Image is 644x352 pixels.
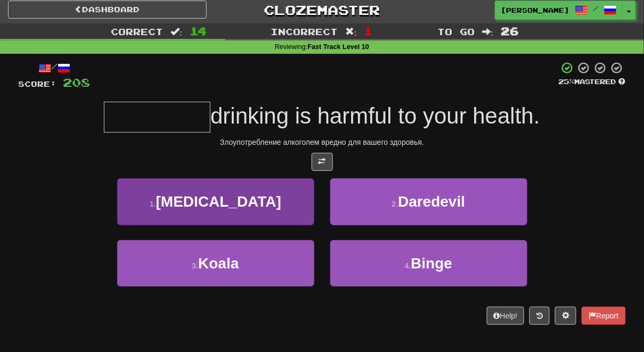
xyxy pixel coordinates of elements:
a: Dashboard [8,1,207,19]
span: 208 [63,76,91,89]
span: Daredevil [398,193,465,210]
button: 1.[MEDICAL_DATA] [117,178,314,225]
span: Score: [19,79,57,88]
span: Incorrect [271,26,338,37]
button: 2.Daredevil [330,178,527,225]
span: drinking is harmful to your health. [210,103,540,128]
a: [PERSON_NAME] / [495,1,623,20]
span: : [170,27,182,36]
span: 25 % [559,77,575,86]
span: Binge [411,255,452,272]
span: / [593,5,599,12]
small: 4 . [405,261,411,270]
button: Toggle translation (alt+t) [312,153,333,171]
span: 14 [190,24,207,37]
span: [MEDICAL_DATA] [156,193,281,210]
span: : [345,27,357,36]
span: Correct [111,26,163,37]
div: Злоупотребление алкоголем вредно для вашего здоровья. [19,137,626,148]
small: 1 . [150,200,156,208]
button: 3.Koala [117,240,314,286]
div: Mastered [559,77,626,87]
span: To go [437,26,475,37]
span: 26 [501,24,519,37]
small: 3 . [192,261,199,270]
div: / [19,61,91,75]
span: Koala [198,255,239,272]
button: 4.Binge [330,240,527,286]
strong: Fast Track Level 10 [308,43,370,51]
button: Help! [487,307,525,325]
button: Round history (alt+y) [529,307,550,325]
a: Clozemaster [223,1,421,19]
button: Report [582,307,625,325]
span: : [482,27,494,36]
small: 2 . [392,200,398,208]
span: 1 [364,24,373,37]
span: [PERSON_NAME] [501,5,570,15]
